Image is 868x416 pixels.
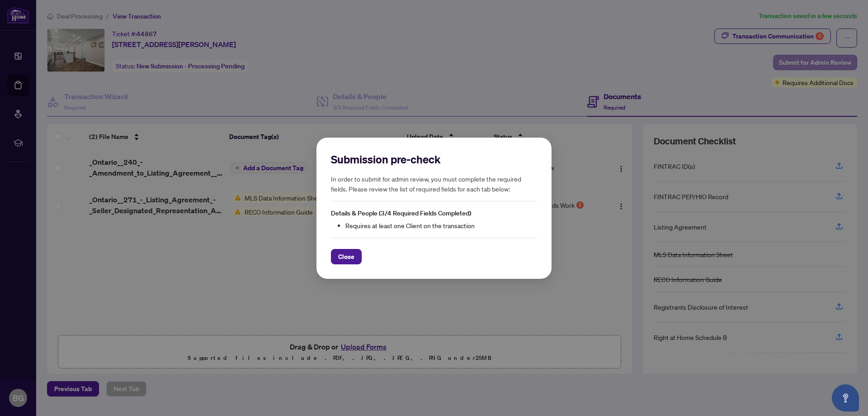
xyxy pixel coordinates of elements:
[338,249,354,263] span: Close
[331,209,471,217] span: Details & People (3/4 Required Fields Completed)
[832,384,859,411] button: Open asap
[345,220,537,230] li: Requires at least one Client on the transaction
[331,152,537,167] h2: Submission pre-check
[331,174,537,194] h5: In order to submit for admin review, you must complete the required fields. Please review the lis...
[331,249,362,264] button: Close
